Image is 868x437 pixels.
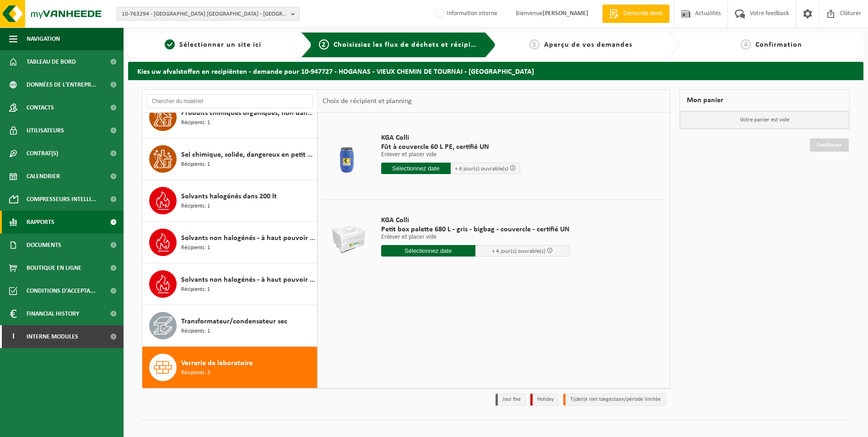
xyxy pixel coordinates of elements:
span: Compresseurs intelli... [27,188,97,211]
span: Documents [27,234,61,257]
input: Sélectionnez date [381,245,475,257]
li: Holiday [530,393,559,406]
span: Tableau de bord [27,50,76,73]
button: 10-763294 - [GEOGRAPHIC_DATA] [GEOGRAPHIC_DATA] - [GEOGRAPHIC_DATA] [117,7,300,21]
span: Récipients: 1 [181,327,210,336]
span: Fût à couvercle 60 L PE, certifié UN [381,142,520,152]
span: Conditions d'accepta... [27,279,96,302]
span: Boutique en ligne [27,257,81,279]
span: Produits chimiques organiques, non dangereux en petit emballage [181,108,315,119]
span: Solvants non halogénés - à haut pouvoir calorifique en fût 200L [181,233,315,244]
button: Produits chimiques organiques, non dangereux en petit emballage Récipients: 1 [142,97,318,138]
button: Sel chimique, solide, dangereux en petit emballage Récipients: 1 [142,138,318,180]
span: Rapports [27,211,54,234]
span: Utilisateurs [27,119,64,142]
p: Enlever et placer vide [381,234,570,240]
button: Solvants non halogénés - à haut pouvoir calorifique en fût 200L Récipients: 1 [142,222,318,263]
span: Récipients: 1 [181,244,210,252]
span: Contacts [27,96,54,119]
span: Transformateur/condensateur sec [181,316,287,327]
span: I [9,325,17,348]
span: Petit box palette 680 L - gris - bigbag - couvercle - certifié UN [381,225,570,234]
span: Solvants halogénés dans 200 lt [181,191,277,202]
span: Solvants non halogénés - à haut pouvoir calorifique en IBC [181,274,315,285]
span: Données de l'entrepr... [27,73,97,96]
a: Continuer [810,138,849,152]
li: Jour fixe [496,393,526,406]
span: 3 [529,39,539,49]
span: Financial History [27,302,79,325]
span: Sélectionner un site ici [179,41,261,49]
span: 2 [319,39,329,49]
p: Enlever et placer vide [381,152,520,158]
span: Récipients: 1 [181,119,210,127]
span: KGA Colli [381,216,570,225]
span: Récipients: 1 [181,160,210,169]
span: Récipients: 1 [181,202,210,211]
button: Solvants non halogénés - à haut pouvoir calorifique en IBC Récipients: 1 [142,263,318,305]
strong: [PERSON_NAME] [543,10,588,17]
div: Choix de récipient et planning [318,90,416,113]
span: + 4 jour(s) ouvrable(s) [455,166,508,172]
span: KGA Colli [381,133,520,142]
span: Confirmation [755,41,802,49]
button: Transformateur/condensateur sec Récipients: 1 [142,305,318,347]
a: Demande devis [602,5,669,23]
h2: Kies uw afvalstoffen en recipiënten - demande pour 10-947727 - HOGANAS - VIEUX CHEMIN DE TOURNAI ... [128,62,863,80]
a: 1Sélectionner un site ici [133,39,294,50]
li: Tijdelijk niet toegestaan/période limitée [563,393,666,406]
span: 4 [741,39,751,49]
button: Solvants halogénés dans 200 lt Récipients: 1 [142,180,318,222]
span: 1 [165,39,175,49]
input: Chercher du matériel [147,94,313,108]
p: Votre panier est vide [680,111,849,129]
span: Interne modules [27,325,78,348]
span: Contrat(s) [27,142,58,165]
span: Aperçu de vos demandes [544,41,632,49]
div: Mon panier [679,89,850,111]
label: Information interne [434,7,497,21]
span: Calendrier [27,165,60,188]
span: Demande devis [621,9,665,18]
span: Choisissiez les flux de déchets et récipients [334,41,486,49]
span: Récipients: 1 [181,285,210,294]
span: Verrerie de laboratoire [181,358,253,369]
span: Sel chimique, solide, dangereux en petit emballage [181,149,315,160]
span: Navigation [27,27,60,50]
span: + 4 jour(s) ouvrable(s) [492,248,545,254]
input: Sélectionnez date [381,163,451,174]
button: Verrerie de laboratoire Récipients: 2 [142,347,318,388]
span: Récipients: 2 [181,369,210,377]
span: 10-763294 - [GEOGRAPHIC_DATA] [GEOGRAPHIC_DATA] - [GEOGRAPHIC_DATA] [122,7,287,21]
